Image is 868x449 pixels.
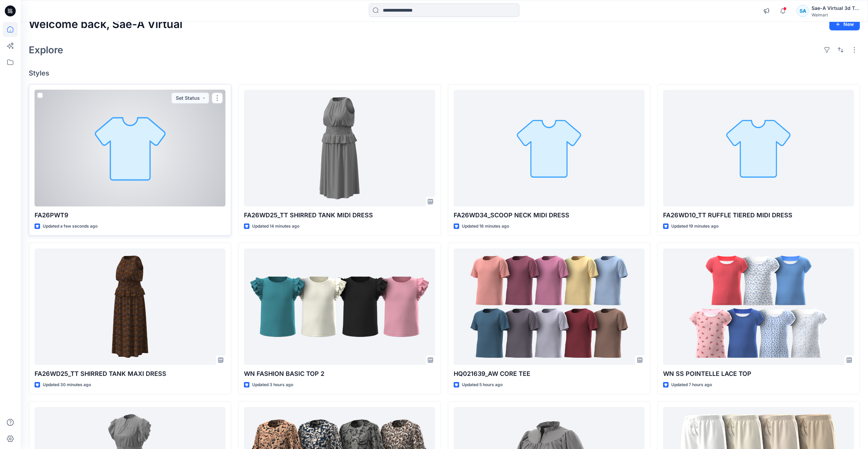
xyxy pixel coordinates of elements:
p: HQ021639_AW CORE TEE [454,369,645,379]
h2: Explore [29,44,63,55]
button: New [829,18,860,30]
p: Updated 3 hours ago [252,381,293,389]
p: Updated 18 minutes ago [462,223,509,230]
p: Updated 7 hours ago [671,381,712,389]
h2: Welcome back, Sae-A Virtual [29,18,182,31]
p: Updated 30 minutes ago [43,381,91,389]
h4: Styles [29,69,860,77]
a: FA26WD25_TT SHIRRED TANK MIDI DRESS [244,90,435,206]
p: Updated 14 minutes ago [252,223,299,230]
p: Updated 19 minutes ago [671,223,718,230]
p: FA26WD34_SCOOP NECK MIDI DRESS [454,210,645,220]
a: FA26WD34_SCOOP NECK MIDI DRESS [454,90,645,206]
a: FA26WD25_TT SHIRRED TANK MAXI DRESS [35,248,225,365]
div: Sae-A Virtual 3d Team [812,4,859,12]
p: WN FASHION BASIC TOP 2 [244,369,435,379]
a: FA26WD10_TT RUFFLE TIERED MIDI DRESS [663,90,854,206]
a: WN SS POINTELLE LACE TOP [663,248,854,365]
p: FA26WD25_TT SHIRRED TANK MAXI DRESS [35,369,225,379]
p: FA26WD10_TT RUFFLE TIERED MIDI DRESS [663,210,854,220]
p: FA26WD25_TT SHIRRED TANK MIDI DRESS [244,210,435,220]
div: SA [796,5,809,17]
p: FA26PWT9 [35,210,225,220]
a: HQ021639_AW CORE TEE [454,248,645,365]
p: WN SS POINTELLE LACE TOP [663,369,854,379]
p: Updated 5 hours ago [462,381,503,389]
a: WN FASHION BASIC TOP 2 [244,248,435,365]
div: Walmart [812,12,859,17]
a: FA26PWT9 [35,90,225,206]
p: Updated a few seconds ago [43,223,98,230]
